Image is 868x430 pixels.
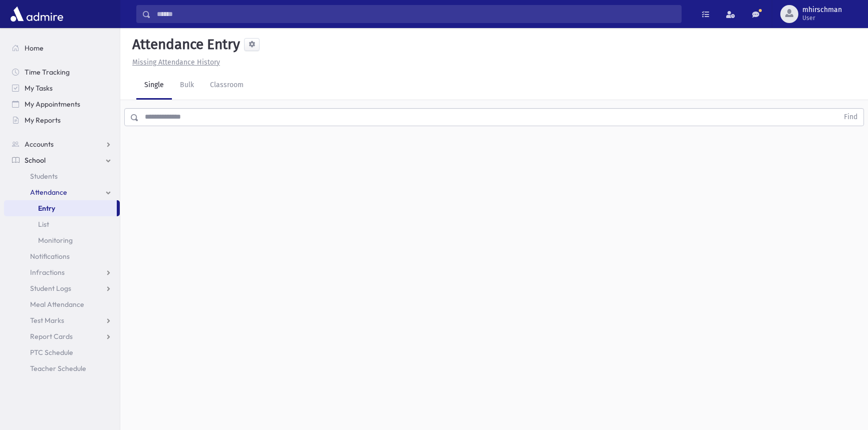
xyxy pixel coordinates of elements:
a: School [4,152,120,168]
a: Accounts [4,136,120,152]
a: Students [4,168,120,184]
a: My Tasks [4,80,120,96]
a: My Appointments [4,96,120,112]
a: Meal Attendance [4,296,120,312]
span: Time Tracking [25,68,70,77]
h5: Attendance Entry [128,36,240,53]
a: Time Tracking [4,64,120,80]
img: AdmirePro [8,4,66,24]
span: Notifications [30,252,70,261]
span: List [38,220,49,229]
span: Monitoring [38,236,73,245]
a: Teacher Schedule [4,360,120,376]
span: PTC Schedule [30,348,73,357]
a: Report Cards [4,328,120,344]
span: Report Cards [30,332,73,341]
a: Monitoring [4,232,120,248]
a: Infractions [4,264,120,280]
span: My Tasks [25,84,53,93]
a: Single [136,72,172,100]
span: mhirschman [802,6,842,14]
span: Entry [38,204,55,213]
a: Bulk [172,72,202,100]
span: School [25,156,46,165]
a: Home [4,40,120,56]
span: Infractions [30,268,65,277]
a: Attendance [4,184,120,200]
a: Notifications [4,248,120,264]
a: My Reports [4,112,120,128]
span: Test Marks [30,316,64,325]
span: My Reports [25,116,61,125]
span: My Appointments [25,100,80,109]
span: Accounts [25,140,54,149]
span: Student Logs [30,284,71,293]
a: Test Marks [4,312,120,328]
span: Meal Attendance [30,300,84,309]
a: Missing Attendance History [128,58,220,67]
a: Entry [4,200,117,216]
button: Find [838,109,863,126]
span: Teacher Schedule [30,364,86,373]
a: List [4,216,120,232]
a: Classroom [202,72,252,100]
span: Attendance [30,188,67,197]
input: Search [151,5,681,23]
span: User [802,14,842,22]
span: Home [25,44,44,53]
span: Students [30,172,58,181]
u: Missing Attendance History [132,58,220,67]
a: Student Logs [4,280,120,296]
a: PTC Schedule [4,344,120,360]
